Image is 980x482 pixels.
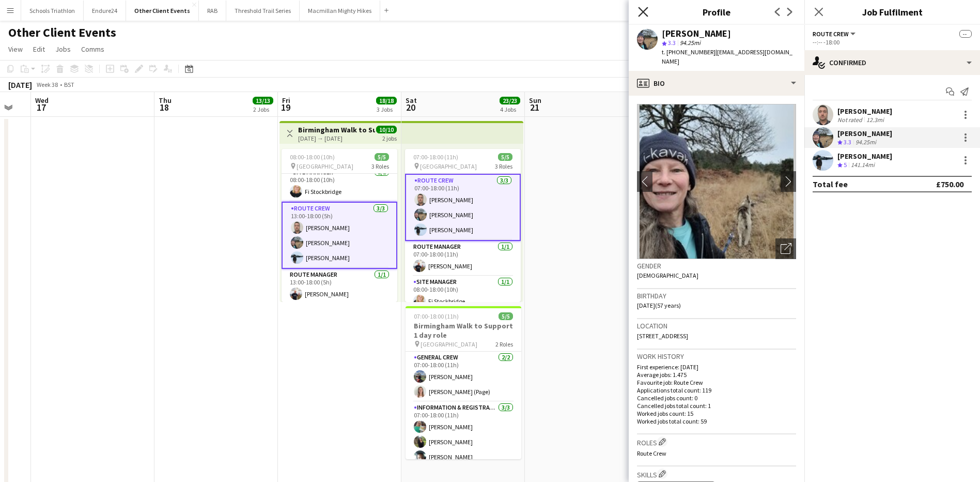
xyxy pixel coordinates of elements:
[253,97,273,104] span: 13/13
[813,179,848,189] div: Total fee
[199,1,226,21] button: RAB
[34,81,60,88] span: Week 38
[406,402,521,467] app-card-role: Information & registration crew3/307:00-18:00 (11h)[PERSON_NAME][PERSON_NAME][PERSON_NAME]
[157,101,172,113] span: 18
[637,261,796,270] h3: Gender
[298,134,375,142] div: [DATE] → [DATE]
[864,116,886,124] div: 12.3mi
[298,125,375,134] h3: Birmingham Walk to Support 2 day role
[637,469,796,479] h3: Skills
[281,101,290,113] span: 19
[29,42,49,56] a: Edit
[4,42,27,56] a: View
[377,106,396,113] div: 3 Jobs
[500,106,520,113] div: 4 Jobs
[844,138,851,146] span: 3.3
[126,1,199,21] button: Other Client Events
[529,96,541,105] span: Sun
[253,106,273,113] div: 2 Jobs
[406,321,521,340] h3: Birmingham Walk to Support 1 day role
[406,352,521,402] app-card-role: General Crew2/207:00-18:00 (11h)[PERSON_NAME][PERSON_NAME] (Page)
[34,101,49,113] span: 17
[405,276,521,311] app-card-role: Site Manager1/108:00-18:00 (10h)Fi Stockbridge
[51,42,75,56] a: Jobs
[813,30,857,38] button: Route Crew
[637,272,698,279] span: [DEMOGRAPHIC_DATA]
[376,97,397,104] span: 18/18
[33,44,45,54] span: Edit
[8,44,23,54] span: View
[662,48,715,56] span: t. [PHONE_NUMBER]
[290,153,335,161] span: 08:00-18:00 (10h)
[300,1,380,21] button: Macmillan Mighty Hikes
[837,107,892,116] div: [PERSON_NAME]
[662,48,792,65] span: | [EMAIL_ADDRESS][DOMAIN_NAME]
[637,302,681,309] span: [DATE] (57 years)
[804,50,980,75] div: Confirmed
[637,410,796,417] p: Worked jobs count: 15
[282,149,397,302] app-job-card: 08:00-18:00 (10h)5/5 [GEOGRAPHIC_DATA]3 RolesSite Manager1/108:00-18:00 (10h)Fi StockbridgeRoute ...
[282,167,397,202] app-card-role: Site Manager1/108:00-18:00 (10h)Fi Stockbridge
[405,149,521,302] div: 07:00-18:00 (11h)5/5 [GEOGRAPHIC_DATA]3 RolesRoute Crew3/307:00-18:00 (11h)[PERSON_NAME][PERSON_N...
[837,129,892,138] div: [PERSON_NAME]
[371,162,389,170] span: 3 Roles
[527,101,541,113] span: 21
[637,402,796,410] p: Cancelled jobs total count: 1
[77,42,108,56] a: Comms
[813,30,849,38] span: Route Crew
[637,417,796,425] p: Worked jobs total count: 59
[64,81,74,88] div: BST
[637,379,796,386] p: Favourite job: Route Crew
[637,394,796,402] p: Cancelled jobs count: 0
[637,449,666,457] span: Route Crew
[629,5,804,19] h3: Profile
[282,202,397,269] app-card-role: Route Crew3/313:00-18:00 (5h)[PERSON_NAME][PERSON_NAME][PERSON_NAME]
[382,133,397,142] div: 2 jobs
[678,39,703,47] span: 94.25mi
[495,340,513,348] span: 2 Roles
[637,352,796,361] h3: Work history
[837,116,864,124] div: Not rated
[499,312,513,320] span: 5/5
[84,1,126,21] button: Endure24
[81,44,104,54] span: Comms
[637,104,796,259] img: Crew avatar or photo
[8,25,116,40] h1: Other Client Events
[637,291,796,300] h3: Birthday
[414,312,459,320] span: 07:00-18:00 (11h)
[844,161,847,169] span: 5
[405,174,521,241] app-card-role: Route Crew3/307:00-18:00 (11h)[PERSON_NAME][PERSON_NAME][PERSON_NAME]
[297,162,353,170] span: [GEOGRAPHIC_DATA]
[813,38,972,46] div: --:-- -18:00
[406,306,521,459] app-job-card: 07:00-18:00 (11h)5/5Birmingham Walk to Support 1 day role [GEOGRAPHIC_DATA]2 RolesGeneral Crew2/2...
[406,96,417,105] span: Sat
[282,269,397,304] app-card-role: Route Manager1/113:00-18:00 (5h)[PERSON_NAME]
[376,126,397,133] span: 10/10
[637,371,796,379] p: Average jobs: 1.475
[837,152,892,161] div: [PERSON_NAME]
[226,1,300,21] button: Threshold Trail Series
[21,1,84,21] button: Schools Triathlon
[637,436,796,447] h3: Roles
[500,97,520,104] span: 23/23
[421,340,477,348] span: [GEOGRAPHIC_DATA]
[637,363,796,371] p: First experience: [DATE]
[498,153,512,161] span: 5/5
[637,321,796,330] h3: Location
[853,138,878,147] div: 94.25mi
[375,153,389,161] span: 5/5
[405,241,521,276] app-card-role: Route Manager1/107:00-18:00 (11h)[PERSON_NAME]
[282,96,290,105] span: Fri
[668,39,676,47] span: 3.3
[849,161,877,170] div: 141.14mi
[404,101,417,113] span: 20
[55,44,71,54] span: Jobs
[413,153,458,161] span: 07:00-18:00 (11h)
[959,30,972,38] span: --
[420,162,477,170] span: [GEOGRAPHIC_DATA]
[637,332,688,340] span: [STREET_ADDRESS]
[775,238,796,259] div: Open photos pop-in
[804,5,980,19] h3: Job Fulfilment
[159,96,172,105] span: Thu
